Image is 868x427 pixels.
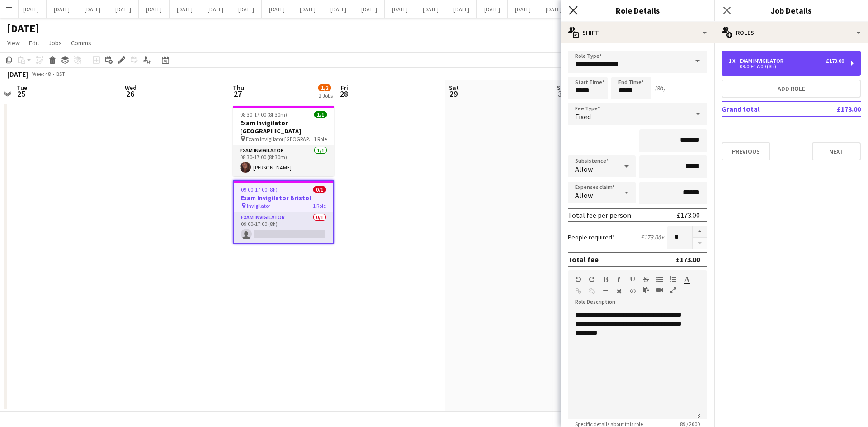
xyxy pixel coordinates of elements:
div: (8h) [655,84,665,92]
button: [DATE] [108,0,139,18]
span: Comms [71,39,91,47]
div: BST [56,70,65,77]
button: Unordered List [656,276,663,283]
h3: Role Details [561,5,714,16]
a: Edit [25,37,43,49]
button: Redo [589,276,595,283]
span: Fri [341,84,348,92]
button: Strikethrough [643,276,649,283]
button: Text Color [684,276,690,283]
span: Invigilator [247,202,270,209]
div: Total fee per person [568,211,631,220]
h3: Exam Invigilator [GEOGRAPHIC_DATA] [233,119,334,135]
button: Bold [602,276,609,283]
span: 1 Role [313,202,326,209]
button: Ordered List [670,276,676,283]
span: Exam Invigilator [GEOGRAPHIC_DATA] [246,136,314,142]
button: Insert video [656,286,663,294]
span: 25 [15,89,27,99]
button: [DATE] [77,0,108,18]
span: Sun [557,84,568,92]
h3: Job Details [714,5,868,16]
span: Edit [29,39,39,47]
button: [DATE] [538,0,569,18]
button: [DATE] [200,0,231,18]
div: 1 x [729,58,740,64]
button: [DATE] [170,0,200,18]
a: View [4,37,24,49]
div: Roles [714,22,868,43]
span: 27 [231,89,244,99]
span: Sat [449,84,459,92]
button: Next [812,142,861,160]
span: Allow [575,191,593,200]
div: Total fee [568,255,599,264]
span: 26 [123,89,137,99]
button: [DATE] [292,0,323,18]
div: £173.00 [677,211,700,220]
button: [DATE] [415,0,446,18]
button: [DATE] [323,0,354,18]
div: Shift [561,22,714,43]
button: Fullscreen [670,286,676,294]
button: [DATE] [354,0,385,18]
span: 09:00-17:00 (8h) [241,186,278,193]
app-job-card: 08:30-17:00 (8h30m)1/1Exam Invigilator [GEOGRAPHIC_DATA] Exam Invigilator [GEOGRAPHIC_DATA]1 Role... [233,106,334,176]
td: £173.00 [807,102,861,116]
button: [DATE] [47,0,77,18]
button: [DATE] [231,0,262,18]
span: 29 [448,89,459,99]
label: People required [568,233,615,241]
app-card-role: Exam Invigilator1/108:30-17:00 (8h30m)[PERSON_NAME] [233,145,334,176]
button: Add role [722,80,861,98]
button: [DATE] [16,0,47,18]
span: Tue [17,84,27,92]
h1: [DATE] [7,22,39,35]
button: [DATE] [262,0,292,18]
div: 09:00-17:00 (8h) [729,64,844,69]
button: [DATE] [508,0,538,18]
a: Comms [67,37,95,49]
span: Jobs [48,39,62,47]
div: 2 Jobs [319,92,333,99]
button: Underline [629,276,636,283]
h3: Exam Invigilator Bristol [234,194,333,202]
span: View [7,39,20,47]
span: 0/1 [313,186,326,193]
div: [DATE] [7,70,28,79]
span: Thu [233,84,244,92]
span: 28 [340,89,348,99]
button: [DATE] [385,0,415,18]
span: 1/2 [318,84,331,91]
span: 08:30-17:00 (8h30m) [240,111,287,118]
div: £173.00 [676,255,700,264]
div: £173.00 [826,58,844,64]
span: Fixed [575,112,591,121]
button: HTML Code [629,287,636,295]
button: Horizontal Line [602,287,609,295]
button: [DATE] [477,0,508,18]
app-card-role: Exam Invigilator0/109:00-17:00 (8h) [234,212,333,243]
td: Grand total [722,102,807,116]
button: Previous [722,142,770,160]
span: Week 48 [30,70,52,77]
span: 30 [556,89,568,99]
button: [DATE] [446,0,477,18]
button: Italic [616,276,622,283]
button: [DATE] [139,0,170,18]
span: Allow [575,164,593,174]
div: Exam Invigilator [740,58,787,64]
app-job-card: 09:00-17:00 (8h)0/1Exam Invigilator Bristol Invigilator1 RoleExam Invigilator0/109:00-17:00 (8h) [233,180,334,244]
button: Undo [575,276,581,283]
a: Jobs [45,37,66,49]
span: Wed [125,84,137,92]
span: 1 Role [314,136,327,142]
button: Paste as plain text [643,286,649,294]
div: £173.00 x [641,233,664,241]
button: Increase [693,226,707,238]
span: 1/1 [314,111,327,118]
button: Clear Formatting [616,287,622,295]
